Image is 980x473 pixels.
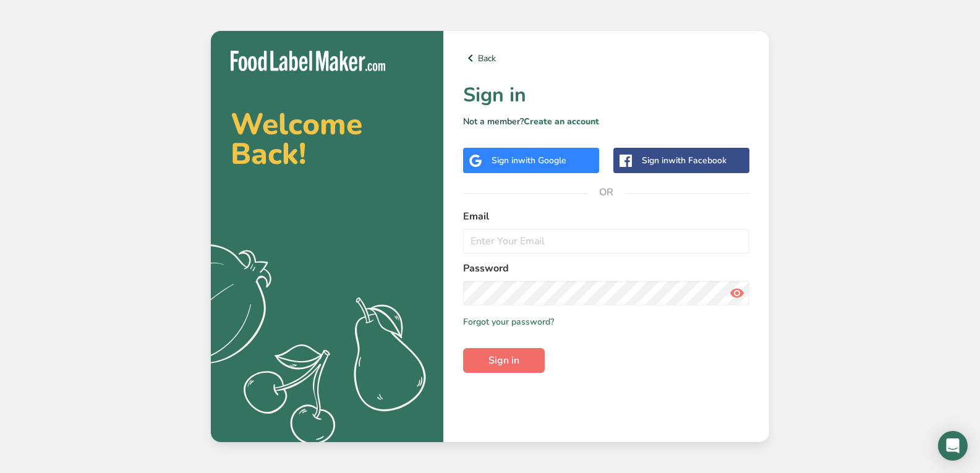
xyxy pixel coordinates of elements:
img: Food Label Maker [231,51,385,71]
div: Sign in [492,154,566,167]
label: Email [463,209,749,224]
span: Sign in [488,353,519,368]
span: with Facebook [668,155,726,166]
input: Enter Your Email [463,229,749,254]
span: OR [588,174,625,211]
div: Sign in [642,154,726,167]
button: Sign in [463,348,545,373]
a: Forgot your password? [463,315,554,328]
div: Open Intercom Messenger [938,431,968,461]
span: with Google [518,155,566,166]
a: Back [463,51,749,66]
h2: Welcome Back! [231,109,424,169]
label: Password [463,261,749,276]
h1: Sign in [463,80,749,110]
p: Not a member? [463,115,749,128]
a: Create an account [524,116,599,127]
